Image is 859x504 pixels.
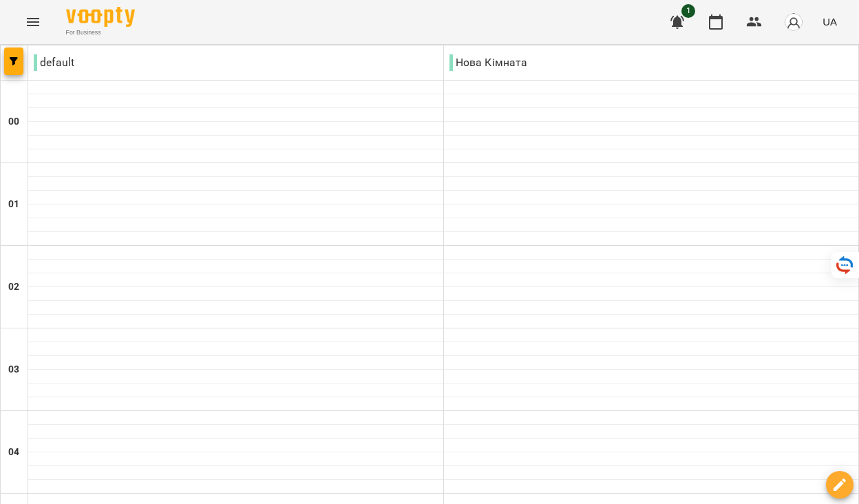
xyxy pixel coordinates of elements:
[66,7,135,27] img: Voopty Logo
[449,54,528,71] p: Нова Кімната
[66,28,135,37] span: For Business
[817,9,842,34] button: UA
[823,14,837,29] span: UA
[8,114,19,129] h6: 00
[8,362,19,377] h6: 03
[8,280,19,295] h6: 02
[17,6,50,39] button: Menu
[8,445,19,460] h6: 04
[784,12,803,32] img: avatar_s.png
[8,197,19,212] h6: 01
[681,4,695,18] span: 1
[34,54,74,71] p: default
